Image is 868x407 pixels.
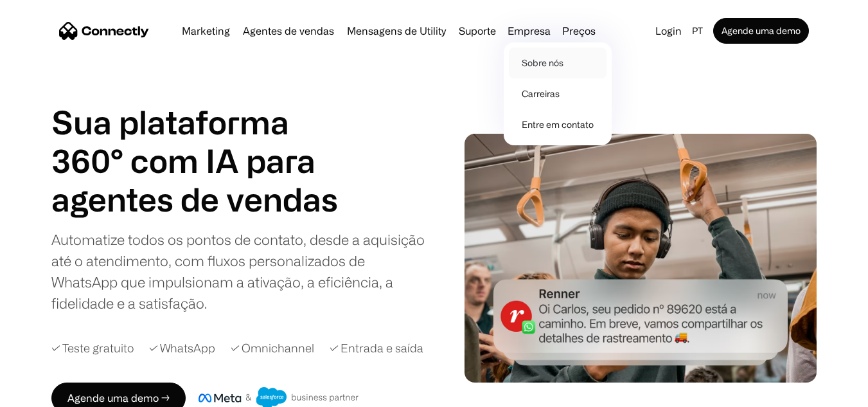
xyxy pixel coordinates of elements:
[231,339,314,357] div: ✓ Omnichannel
[51,339,134,357] div: ✓ Teste gratuito
[59,21,149,41] a: home
[687,22,711,40] div: pt
[177,26,235,36] a: Marketing
[650,22,687,40] a: Login
[509,109,607,140] a: Entre em contato
[51,180,347,219] div: carousel
[504,22,554,40] div: Empresa
[508,22,551,40] div: Empresa
[26,384,77,402] ul: Language list
[509,48,607,78] a: Sobre nós
[149,339,215,357] div: ✓ WhatsApp
[504,40,612,145] nav: Empresa
[342,26,451,36] a: Mensagens de Utility
[557,26,601,36] a: Preços
[330,339,423,357] div: ✓ Entrada e saída
[51,180,347,219] h1: agentes de vendas
[51,180,347,219] div: 4 of 4
[13,383,77,402] aside: Language selected: Português (Brasil)
[51,103,347,180] h1: Sua plataforma 360° com IA para
[238,26,339,36] a: Agentes de vendas
[51,229,429,314] div: Automatize todos os pontos de contato, desde a aquisição até o atendimento, com fluxos personaliz...
[713,18,809,44] a: Agende uma demo
[509,78,607,109] a: Carreiras
[454,26,501,36] a: Suporte
[692,22,703,40] div: pt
